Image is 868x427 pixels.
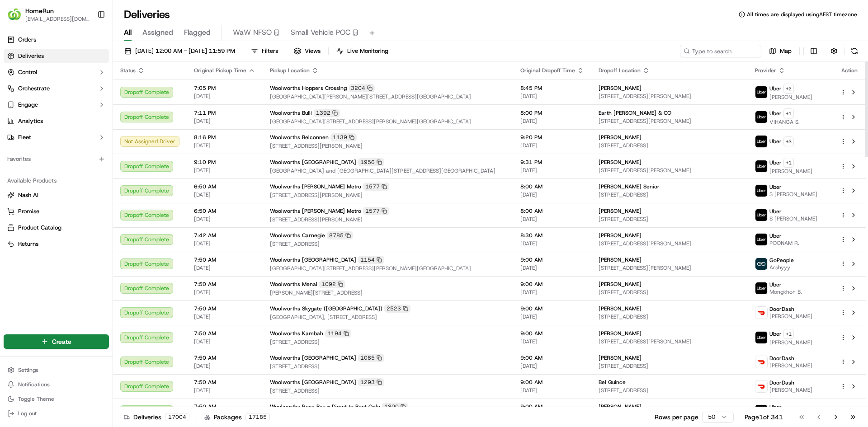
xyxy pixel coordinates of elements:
[599,338,741,345] span: [STREET_ADDRESS][PERSON_NAME]
[194,362,255,370] span: [DATE]
[332,45,392,57] button: Live Monitoring
[747,11,857,18] span: All times are displayed using AEST timezone
[18,224,61,232] span: Product Catalog
[520,93,584,100] span: [DATE]
[194,387,255,394] span: [DATE]
[358,378,384,386] div: 1293
[270,338,506,346] span: [STREET_ADDRESS]
[194,305,255,312] span: 7:50 AM
[194,117,255,125] span: [DATE]
[194,256,255,263] span: 7:50 AM
[755,136,767,147] img: uber-new-logo.jpeg
[325,329,351,338] div: 1194
[599,403,642,410] span: [PERSON_NAME]
[520,264,584,272] span: [DATE]
[270,363,506,370] span: [STREET_ADDRESS]
[755,234,767,245] img: uber-new-logo.jpeg
[194,67,246,74] span: Original Pickup Time
[4,130,109,145] button: Fleet
[18,191,38,199] span: Nash AI
[194,264,255,272] span: [DATE]
[755,160,767,172] img: uber-new-logo.jpeg
[18,240,38,248] span: Returns
[599,313,741,320] span: [STREET_ADDRESS]
[520,256,584,263] span: 9:00 AM
[4,174,109,188] div: Available Products
[599,216,741,223] span: [STREET_ADDRESS]
[520,191,584,198] span: [DATE]
[520,159,584,166] span: 9:31 PM
[755,332,767,343] img: uber-new-logo.jpeg
[599,142,741,149] span: [STREET_ADDRESS]
[327,231,353,239] div: 8785
[769,379,794,386] span: DoorDash
[358,354,384,362] div: 1085
[599,232,642,239] span: [PERSON_NAME]
[520,362,584,370] span: [DATE]
[520,240,584,247] span: [DATE]
[769,183,782,191] span: Uber
[769,386,812,394] span: [PERSON_NAME]
[7,207,105,216] a: Promise
[769,215,817,222] span: S [PERSON_NAME]
[769,118,800,126] span: VIHANGA S.
[52,337,71,346] span: Create
[599,134,642,141] span: [PERSON_NAME]
[7,240,105,248] a: Returns
[4,188,109,202] button: Nash AI
[142,27,173,38] span: Assigned
[194,167,255,174] span: [DATE]
[363,207,389,215] div: 1577
[599,330,642,337] span: [PERSON_NAME]
[194,240,255,247] span: [DATE]
[270,330,323,337] span: Woolworths Kambah
[769,313,812,320] span: [PERSON_NAME]
[7,191,105,199] a: Nash AI
[270,142,506,150] span: [STREET_ADDRESS][PERSON_NAME]
[290,45,325,57] button: Views
[270,265,506,272] span: [GEOGRAPHIC_DATA][STREET_ADDRESS][PERSON_NAME][GEOGRAPHIC_DATA]
[769,191,817,198] span: S [PERSON_NAME]
[769,94,812,101] span: [PERSON_NAME]
[599,207,642,215] span: [PERSON_NAME]
[520,117,584,125] span: [DATE]
[520,134,584,141] span: 9:20 PM
[194,142,255,149] span: [DATE]
[270,305,382,312] span: Woolworths Skygate ([GEOGRAPHIC_DATA])
[194,93,255,100] span: [DATE]
[655,413,698,422] p: Rows per page
[599,379,626,386] span: Bel Quince
[270,167,506,174] span: [GEOGRAPHIC_DATA] and [GEOGRAPHIC_DATA][STREET_ADDRESS][GEOGRAPHIC_DATA]
[18,52,44,60] span: Deliveries
[194,281,255,288] span: 7:50 AM
[194,207,255,215] span: 6:50 AM
[194,289,255,296] span: [DATE]
[18,207,39,216] span: Promise
[270,67,310,74] span: Pickup Location
[769,168,812,175] span: [PERSON_NAME]
[783,329,794,339] button: +1
[25,6,54,15] button: HomeRun
[194,183,255,190] span: 6:50 AM
[755,282,767,294] img: uber-new-logo.jpeg
[270,93,506,100] span: [GEOGRAPHIC_DATA][PERSON_NAME][STREET_ADDRESS][GEOGRAPHIC_DATA]
[194,354,255,361] span: 7:50 AM
[520,313,584,320] span: [DATE]
[270,84,347,92] span: Woolworths Hoppers Crossing
[4,98,109,112] button: Engage
[25,15,90,23] button: [EMAIL_ADDRESS][DOMAIN_NAME]
[783,158,794,168] button: +1
[769,362,812,369] span: [PERSON_NAME]
[769,208,782,215] span: Uber
[599,305,642,312] span: [PERSON_NAME]
[7,224,105,232] a: Product Catalog
[358,256,384,264] div: 1154
[270,403,380,410] span: Woolworths Rose Bay - Direct to Boot Only
[4,364,109,376] button: Settings
[4,49,109,63] a: Deliveries
[270,183,361,190] span: Woolworths [PERSON_NAME] Metro
[270,281,317,288] span: Woolworths Menai
[755,86,767,98] img: uber-new-logo.jpeg
[330,133,357,141] div: 1139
